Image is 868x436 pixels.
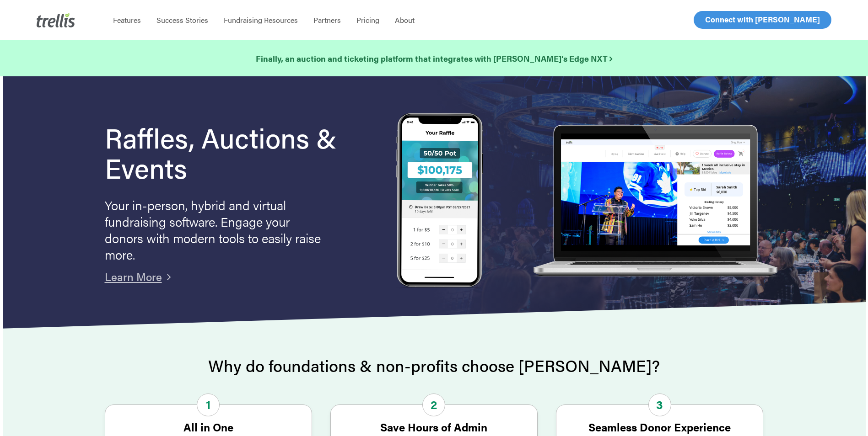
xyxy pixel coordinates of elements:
[37,13,75,27] img: Trellis
[313,15,341,25] span: Partners
[256,53,612,64] strong: Finally, an auction and ticketing platform that integrates with [PERSON_NAME]’s Edge NXT
[105,122,362,182] h1: Raffles, Auctions & Events
[306,16,349,25] a: Partners
[387,16,422,25] a: About
[224,15,298,25] span: Fundraising Resources
[396,113,483,290] img: Trellis Raffles, Auctions and Event Fundraising
[113,15,141,25] span: Features
[105,269,162,284] a: Learn More
[380,419,487,435] strong: Save Hours of Admin
[149,16,216,25] a: Success Stories
[395,15,415,25] span: About
[528,125,782,278] img: rafflelaptop_mac_optim.png
[694,11,831,29] a: Connect with [PERSON_NAME]
[216,16,306,25] a: Fundraising Resources
[105,16,149,25] a: Features
[422,393,445,416] span: 2
[105,356,764,375] h2: Why do foundations & non-profits choose [PERSON_NAME]?
[349,16,387,25] a: Pricing
[648,393,671,416] span: 3
[705,14,820,25] span: Connect with [PERSON_NAME]
[105,197,324,262] p: Your in-person, hybrid and virtual fundraising software. Engage your donors with modern tools to ...
[356,15,379,25] span: Pricing
[256,52,612,65] a: Finally, an auction and ticketing platform that integrates with [PERSON_NAME]’s Edge NXT
[183,419,233,435] strong: All in One
[156,15,208,25] span: Success Stories
[197,393,220,416] span: 1
[588,419,731,435] strong: Seamless Donor Experience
